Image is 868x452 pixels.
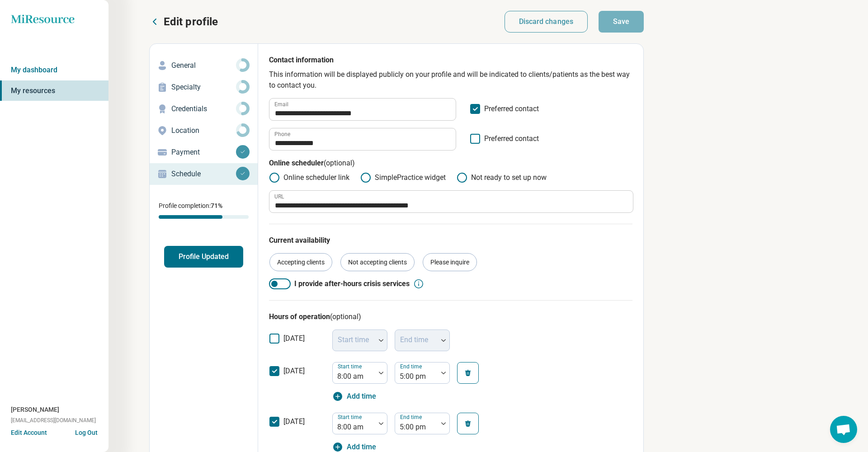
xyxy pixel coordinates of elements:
span: [EMAIL_ADDRESS][DOMAIN_NAME] [11,416,96,424]
a: Schedule [150,163,258,185]
p: Online scheduler [269,158,632,172]
span: Preferred contact [484,133,539,151]
div: Accepting clients [269,253,332,271]
a: Payment [150,141,258,163]
label: SimplePractice widget [360,172,446,183]
div: Profile completion: [150,196,258,224]
span: Add time [347,391,376,402]
button: Edit Account [11,428,47,438]
span: [PERSON_NAME] [11,405,59,414]
label: Start time [338,363,363,370]
button: Discard changes [505,11,588,33]
button: Log Out [75,428,98,435]
label: Not ready to set up now [457,172,547,183]
button: Save [599,11,644,33]
p: General [171,60,236,71]
label: URL [274,194,284,199]
p: Specialty [171,82,236,93]
span: [DATE] [283,367,305,375]
span: (optional) [324,159,355,167]
a: Location [150,120,258,141]
span: [DATE] [283,334,305,343]
span: Preferred contact [484,104,539,121]
div: Open chat [830,416,857,443]
label: Online scheduler link [269,172,349,183]
label: Phone [274,132,290,137]
label: Email [274,102,288,107]
h3: Hours of operation [269,311,632,322]
span: I provide after-hours crisis services [294,278,410,289]
p: Location [171,125,236,136]
label: End time [400,414,424,420]
p: Current availability [269,235,632,246]
button: Add time [332,391,376,402]
p: Contact information [269,55,632,69]
a: Credentials [150,98,258,120]
p: Credentials [171,104,236,114]
div: Profile completion [159,215,249,219]
p: Edit profile [164,14,218,29]
p: Schedule [171,169,236,179]
a: Specialty [150,76,258,98]
a: General [150,55,258,76]
div: Not accepting clients [340,253,415,271]
label: End time [400,363,424,370]
button: Profile Updated [164,246,243,268]
button: Edit profile [149,14,218,29]
p: This information will be displayed publicly on your profile and will be indicated to clients/pati... [269,69,632,91]
span: 71 % [211,202,222,209]
div: Please inquire [423,253,477,271]
p: Payment [171,147,236,158]
label: Start time [338,414,363,420]
span: (optional) [330,312,361,321]
span: [DATE] [283,417,305,426]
